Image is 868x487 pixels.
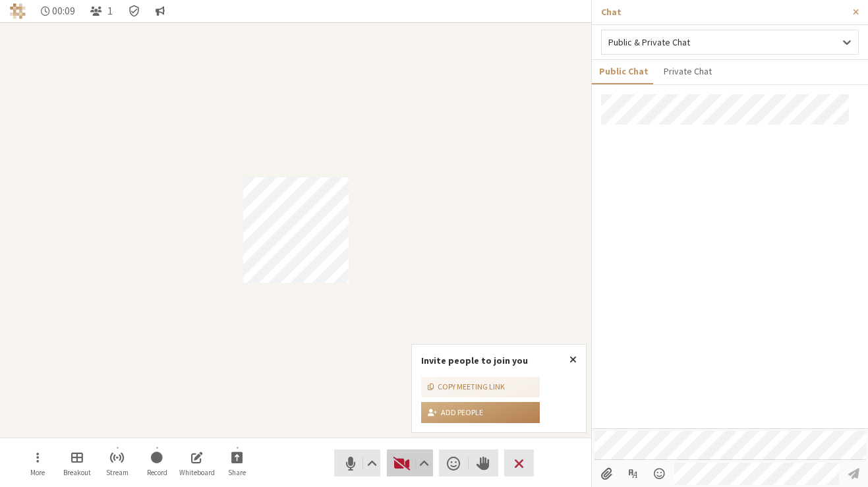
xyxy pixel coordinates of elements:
button: Private Chat [656,60,718,83]
label: Invite people to join you [421,355,528,366]
span: 00:09 [52,5,75,16]
button: Conversation [150,2,170,20]
div: Timer [36,2,81,20]
button: Send a reaction [439,449,469,476]
span: Public & Private Chat [608,36,690,48]
button: Start streaming [99,445,136,481]
p: Chat [601,5,844,19]
button: Open menu [648,463,672,485]
button: Public Chat [592,60,656,83]
button: Audio settings [364,449,380,476]
button: Open shared whiteboard [179,445,216,481]
button: Video setting [416,449,432,476]
button: Show formatting [621,463,645,485]
button: Close popover [560,345,586,375]
span: Stream [106,469,129,476]
button: Add people [421,402,540,423]
img: Iotum [10,3,26,19]
button: Start sharing [219,445,256,481]
span: More [30,469,45,476]
button: Mute (Alt+A) [334,449,380,476]
div: Meeting details Encryption enabled [123,2,146,20]
span: Whiteboard [179,469,215,476]
span: Breakout [63,469,91,476]
button: End or leave meeting [504,449,534,476]
button: Raise hand [469,449,498,476]
button: Start video (Alt+V) [387,449,433,476]
span: 1 [107,5,113,16]
button: Copy meeting link [421,377,540,398]
div: Copy meeting link [428,381,505,393]
button: Send message [842,463,866,485]
span: Share [228,469,246,476]
button: Open participant list [85,2,118,20]
button: Start recording [138,445,175,481]
span: Record [147,469,167,476]
button: Manage Breakout Rooms [59,445,96,481]
button: Open menu [19,445,56,481]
